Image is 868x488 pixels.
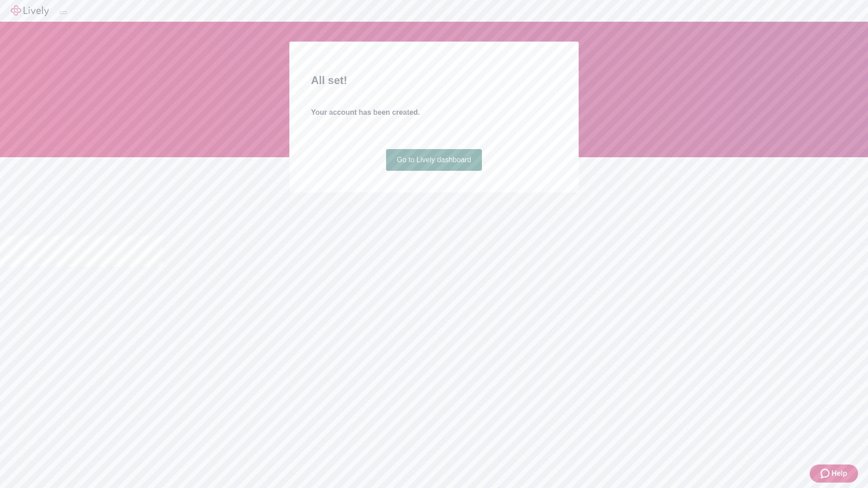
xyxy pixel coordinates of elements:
[821,468,831,479] svg: Zendesk support icon
[60,11,67,14] button: Log out
[810,465,858,483] button: Zendesk support iconHelp
[11,5,49,16] img: Lively
[311,72,557,89] h2: All set!
[311,107,557,118] h4: Your account has been created.
[386,149,482,171] a: Go to Lively dashboard
[831,468,847,479] span: Help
